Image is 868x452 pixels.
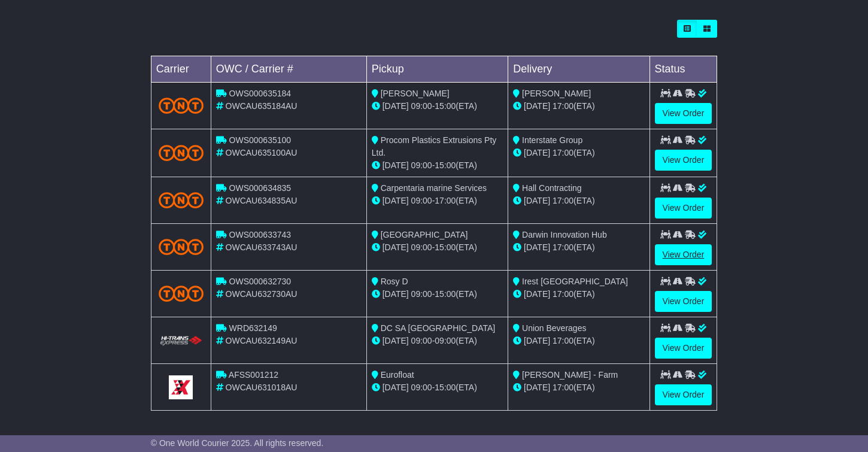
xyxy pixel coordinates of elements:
[508,56,650,83] td: Delivery
[372,135,497,157] span: Procom Plastics Extrusions Pty Ltd.
[411,242,432,252] span: 09:00
[522,230,607,239] span: Darwin Innovation Hub
[151,56,211,83] td: Carrier
[229,323,277,333] span: WRD632149
[229,370,278,380] span: AFSS001212
[381,370,414,380] span: Eurofloat
[513,288,644,301] div: (ETA)
[381,230,468,239] span: [GEOGRAPHIC_DATA]
[655,291,712,312] a: View Order
[372,335,503,347] div: - (ETA)
[411,196,432,205] span: 09:00
[522,277,628,286] span: Irest [GEOGRAPHIC_DATA]
[411,336,432,345] span: 09:00
[372,195,503,207] div: - (ETA)
[513,195,644,207] div: (ETA)
[435,336,456,345] span: 09:00
[226,336,298,345] span: OWCAU632149AU
[169,375,193,399] img: GetCarrierServiceLogo
[553,383,573,392] span: 17:00
[372,159,503,172] div: - (ETA)
[383,196,409,205] span: [DATE]
[435,160,456,170] span: 15:00
[411,383,432,392] span: 09:00
[513,241,644,254] div: (ETA)
[372,381,503,394] div: - (ETA)
[655,384,712,405] a: View Order
[522,183,582,193] span: Hall Contracting
[522,89,591,98] span: [PERSON_NAME]
[655,150,712,171] a: View Order
[524,289,550,299] span: [DATE]
[553,101,573,111] span: 17:00
[553,336,573,345] span: 17:00
[655,244,712,265] a: View Order
[226,383,298,392] span: OWCAU631018AU
[522,370,618,380] span: [PERSON_NAME] - Farm
[524,336,550,345] span: [DATE]
[435,101,456,111] span: 15:00
[435,383,456,392] span: 15:00
[159,239,204,255] img: TNT_Domestic.png
[553,196,573,205] span: 17:00
[411,160,432,170] span: 09:00
[524,101,550,111] span: [DATE]
[435,242,456,252] span: 15:00
[524,242,550,252] span: [DATE]
[372,241,503,254] div: - (ETA)
[226,196,298,205] span: OWCAU634835AU
[383,101,409,111] span: [DATE]
[383,383,409,392] span: [DATE]
[655,338,712,359] a: View Order
[524,148,550,157] span: [DATE]
[381,323,496,333] span: DC SA [GEOGRAPHIC_DATA]
[372,100,503,113] div: - (ETA)
[211,56,366,83] td: OWC / Carrier #
[411,101,432,111] span: 09:00
[381,277,408,286] span: Rosy D
[655,198,712,219] a: View Order
[229,135,292,145] span: OWS000635100
[522,323,586,333] span: Union Beverages
[524,383,550,392] span: [DATE]
[381,183,487,193] span: Carpentaria marine Services
[655,103,712,124] a: View Order
[553,242,573,252] span: 17:00
[383,242,409,252] span: [DATE]
[381,89,450,98] span: [PERSON_NAME]
[226,289,298,299] span: OWCAU632730AU
[159,192,204,208] img: TNT_Domestic.png
[226,148,298,157] span: OWCAU635100AU
[226,101,298,111] span: OWCAU635184AU
[159,286,204,302] img: TNT_Domestic.png
[159,335,204,347] img: HiTrans.png
[366,56,508,83] td: Pickup
[159,98,204,114] img: TNT_Domestic.png
[513,100,644,113] div: (ETA)
[522,135,582,145] span: Interstate Group
[513,381,644,394] div: (ETA)
[226,242,298,252] span: OWCAU633743AU
[650,56,717,83] td: Status
[435,289,456,299] span: 15:00
[383,336,409,345] span: [DATE]
[383,160,409,170] span: [DATE]
[435,196,456,205] span: 17:00
[553,148,573,157] span: 17:00
[513,335,644,347] div: (ETA)
[553,289,573,299] span: 17:00
[524,196,550,205] span: [DATE]
[151,438,324,448] span: © One World Courier 2025. All rights reserved.
[229,89,292,98] span: OWS000635184
[229,230,292,239] span: OWS000633743
[513,147,644,159] div: (ETA)
[229,183,292,193] span: OWS000634835
[159,145,204,161] img: TNT_Domestic.png
[383,289,409,299] span: [DATE]
[411,289,432,299] span: 09:00
[229,277,292,286] span: OWS000632730
[372,288,503,301] div: - (ETA)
